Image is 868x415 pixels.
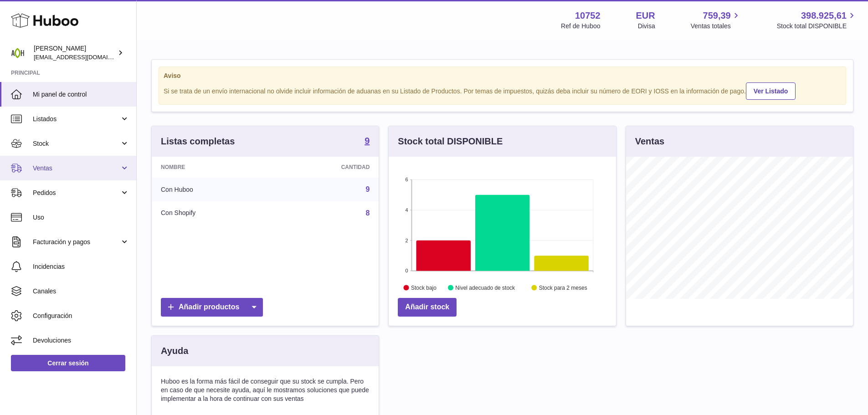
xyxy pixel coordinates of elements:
th: Nombre [152,157,272,178]
text: 6 [406,177,408,182]
a: Cerrar sesión [11,355,125,371]
h3: Listas completas [161,135,235,148]
span: Stock total DISPONIBLE [777,22,857,31]
span: Devoluciones [33,336,129,345]
text: 2 [406,238,408,243]
span: Ventas [33,164,120,173]
span: Listados [33,115,120,123]
h3: Ventas [635,135,664,148]
text: Stock bajo [411,285,437,291]
h3: Ayuda [161,345,188,357]
a: Ver Listado [746,82,796,100]
text: 0 [406,268,408,273]
a: 8 [365,209,370,217]
a: 9 [365,136,370,147]
span: Uso [33,213,129,222]
td: Con Huboo [152,178,272,201]
span: Canales [33,287,129,296]
span: 759,39 [703,10,731,22]
span: Pedidos [33,189,120,197]
img: internalAdmin-10752@internal.huboo.com [11,46,25,60]
span: Ventas totales [691,22,741,31]
span: Configuración [33,312,129,320]
div: Si se trata de un envío internacional no olvide incluir información de aduanas en su Listado de P... [164,81,841,100]
strong: EUR [636,10,655,22]
strong: 9 [365,136,370,145]
a: Añadir stock [398,298,457,317]
a: 759,39 Ventas totales [691,10,741,31]
td: Con Shopify [152,201,272,225]
h3: Stock total DISPONIBLE [398,135,503,148]
div: Ref de Huboo [561,22,600,31]
div: Divisa [638,22,655,31]
a: 398.925,61 Stock total DISPONIBLE [777,10,857,31]
strong: 10752 [575,10,601,22]
span: Incidencias [33,262,129,271]
strong: Aviso [164,72,841,80]
span: Stock [33,139,120,148]
text: 4 [406,207,408,213]
span: 398.925,61 [801,10,847,22]
a: 9 [365,185,370,193]
div: [PERSON_NAME] [34,44,116,61]
p: Huboo es la forma más fácil de conseguir que su stock se cumpla. Pero en caso de que necesite ayu... [161,377,370,403]
text: Nivel adecuado de stock [456,285,516,291]
a: Añadir productos [161,298,263,317]
th: Cantidad [272,157,379,178]
span: [EMAIL_ADDRESS][DOMAIN_NAME] [34,53,134,61]
span: Facturación y pagos [33,238,120,246]
span: Mi panel de control [33,90,129,99]
text: Stock para 2 meses [539,285,587,291]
